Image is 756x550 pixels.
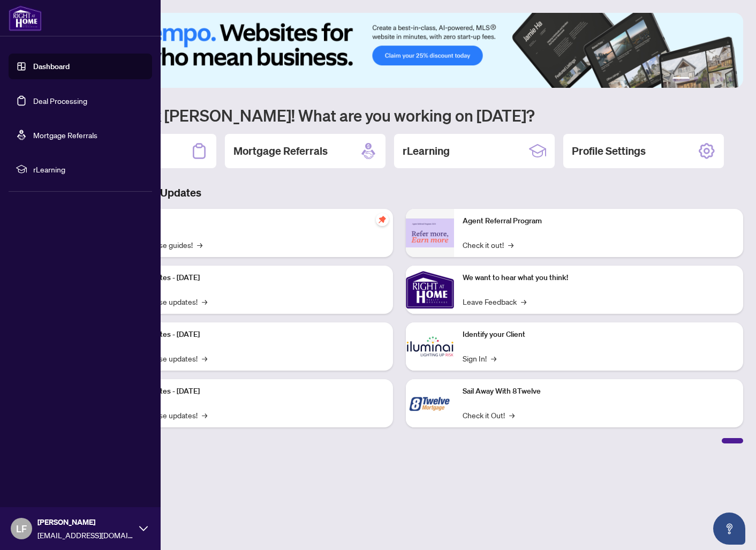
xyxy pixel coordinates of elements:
[202,352,207,364] span: →
[509,409,515,421] span: →
[33,96,87,106] a: Deal Processing
[463,329,735,341] p: Identify your Client
[9,5,42,31] img: logo
[37,516,134,528] span: [PERSON_NAME]
[463,352,496,364] a: Sign In!→
[491,352,496,364] span: →
[112,272,384,284] p: Platform Updates - [DATE]
[463,296,526,307] a: Leave Feedback→
[112,329,384,341] p: Platform Updates - [DATE]
[376,213,389,226] span: pushpin
[702,77,707,81] button: 3
[672,77,690,81] button: 1
[403,144,450,159] h2: rLearning
[56,185,743,200] h3: Brokerage & Industry Updates
[521,296,526,307] span: →
[463,239,513,251] a: Check it out!→
[112,215,384,227] p: Self-Help
[56,105,743,125] h1: Welcome back [PERSON_NAME]! What are you working on [DATE]?
[112,386,384,397] p: Platform Updates - [DATE]
[463,409,515,421] a: Check it Out!→
[202,409,207,421] span: →
[572,144,646,159] h2: Profile Settings
[694,77,698,81] button: 2
[713,513,745,545] button: Open asap
[56,13,743,88] img: Slide 0
[406,322,454,371] img: Identify your Client
[463,386,735,397] p: Sail Away With 8Twelve
[233,144,328,159] h2: Mortgage Referrals
[37,529,134,541] span: [EMAIL_ADDRESS][DOMAIN_NAME]
[406,379,454,427] img: Sail Away With 8Twelve
[711,77,715,81] button: 4
[508,239,513,251] span: →
[463,272,735,284] p: We want to hear what you think!
[728,77,732,81] button: 6
[463,215,735,227] p: Agent Referral Program
[33,62,70,71] a: Dashboard
[33,130,97,140] a: Mortgage Referrals
[406,266,454,314] img: We want to hear what you think!
[197,239,202,251] span: →
[720,77,724,81] button: 5
[33,163,145,175] span: rLearning
[406,219,454,248] img: Agent Referral Program
[16,521,27,536] span: LF
[202,296,207,307] span: →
